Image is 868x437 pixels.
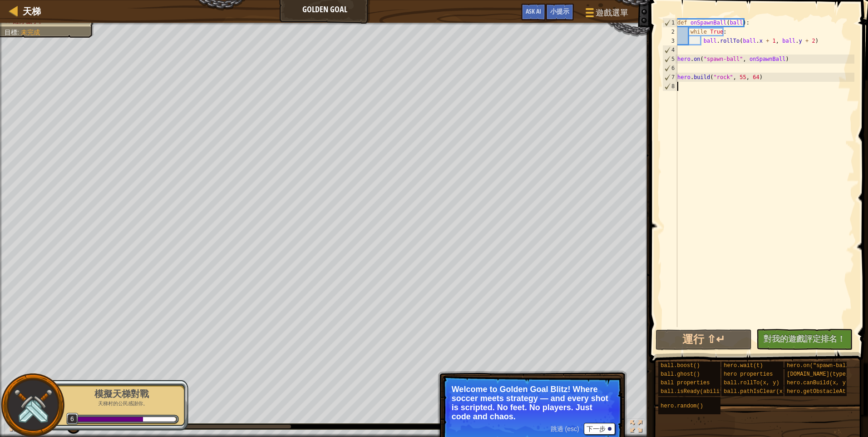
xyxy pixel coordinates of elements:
[764,333,845,344] span: 對我的遊戲評定排名！
[627,418,645,437] button: 切換全螢幕
[18,5,41,17] a: 天梯
[724,388,795,395] span: ball.pathIsClear(x, y)
[661,380,710,386] span: ball properties
[724,363,763,369] span: hero.wait(t)
[64,400,179,407] p: 天梯村的公民感謝你。
[724,371,773,377] span: hero properties
[551,425,579,432] span: 跳過 (esc)
[64,387,179,400] div: 模擬天梯對戰
[663,55,677,64] div: 5
[663,18,677,27] div: 1
[661,371,700,377] span: ball.ghost()
[526,7,541,15] span: Ask AI
[17,29,21,36] span: :
[662,36,677,45] div: 3
[663,64,677,73] div: 6
[66,413,79,425] span: 6
[23,5,41,17] span: 天梯
[21,29,40,36] span: 未完成
[663,45,677,55] div: 4
[724,380,779,386] span: ball.rollTo(x, y)
[596,7,628,19] span: 遊戲選單
[5,29,17,36] span: 目標
[662,27,677,36] div: 2
[661,388,729,395] span: ball.isReady(ability)
[584,423,615,435] button: 下一步
[656,329,752,350] button: 運行 ⇧↵
[787,363,865,369] span: hero.on("spawn-ball", f)
[661,403,703,409] span: hero.random()
[550,7,569,15] span: 小提示
[756,329,853,350] button: 對我的遊戲評定排名！
[663,73,677,82] div: 7
[12,385,54,426] img: swords.png
[787,388,865,395] span: hero.getObstacleAt(x, y)
[787,380,849,386] span: hero.canBuild(x, y)
[661,363,700,369] span: ball.boost()
[663,82,677,91] div: 8
[521,4,546,20] button: Ask AI
[578,4,634,25] button: 遊戲選單
[452,385,613,421] p: Welcome to Golden Goal Blitz! Where soccer meets strategy — and every shot is scripted. No feet. ...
